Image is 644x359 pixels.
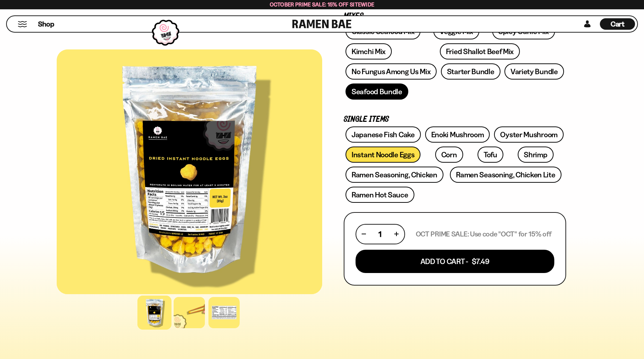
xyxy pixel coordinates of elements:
span: October Prime Sale: 15% off Sitewide [270,1,375,8]
a: Starter Bundle [441,63,500,80]
a: Ramen Seasoning, Chicken [345,167,443,183]
p: OCT PRIME SALE: Use code "OCT" for 15% off [416,230,551,239]
a: Japanese Fish Cake [345,126,421,143]
a: Tofu [478,147,503,163]
span: Cart [611,20,625,28]
button: Add To Cart - $7.49 [356,250,554,273]
a: Shop [38,18,54,30]
a: Kimchi Mix [345,43,392,59]
span: 1 [379,230,381,239]
a: Shrimp [518,147,553,163]
a: Ramen Seasoning, Chicken Lite [450,167,561,183]
a: Variety Bundle [504,63,564,80]
a: Corn [435,147,463,163]
div: Cart [600,16,635,32]
a: Fried Shallot Beef Mix [440,43,520,59]
a: Ramen Hot Sauce [345,187,414,203]
a: Seafood Bundle [345,83,408,100]
a: Oyster Mushroom [494,126,564,143]
span: Shop [38,19,54,29]
a: No Fungus Among Us Mix [345,63,437,80]
a: Enoki Mushroom [425,126,490,143]
button: Mobile Menu Trigger [18,21,27,27]
p: Single Items [344,116,566,123]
